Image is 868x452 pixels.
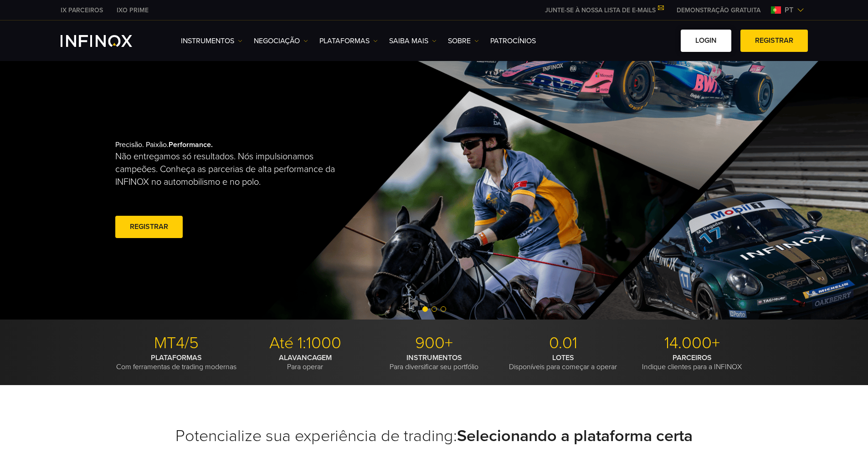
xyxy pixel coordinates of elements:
[441,306,446,312] span: Go to slide 3
[61,35,154,47] a: INFINOX Logo
[781,5,797,15] span: pt
[115,353,237,371] p: Com ferramentas de trading modernas
[244,353,366,371] p: Para operar
[115,333,237,353] p: MT4/5
[279,353,332,362] strong: ALAVANCAGEM
[670,5,767,15] a: INFINOX MENU
[490,36,536,46] a: Patrocínios
[115,150,345,188] p: Não entregamos só resultados. Nós impulsionamos campeões. Conheça as parcerias de alta performanc...
[54,5,110,15] a: INFINOX
[181,36,242,46] a: Instrumentos
[115,216,183,238] a: Registrar
[673,353,712,362] strong: PARCEIROS
[169,140,213,149] strong: Performance.
[631,333,753,353] p: 14.000+
[538,6,670,14] a: JUNTE-SE À NOSSA LISTA DE E-MAILS
[406,353,462,362] strong: INSTRUMENTOS
[373,353,495,371] p: Para diversificar seu portfólio
[254,36,308,46] a: NEGOCIAÇÃO
[631,353,753,371] p: Indique clientes para a INFINOX
[552,353,574,362] strong: LOTES
[457,426,693,446] strong: Selecionando a plataforma certa
[502,353,624,371] p: Disponíveis para começar a operar
[448,36,479,46] a: SOBRE
[502,333,624,353] p: 0.01
[244,333,366,353] p: Até 1:1000
[151,353,202,362] strong: PLATAFORMAS
[110,5,155,15] a: INFINOX
[373,333,495,353] p: 900+
[319,36,378,46] a: PLATAFORMAS
[740,30,808,52] a: Registrar
[389,36,437,46] a: Saiba mais
[115,126,402,255] div: Precisão. Paixão.
[115,426,753,446] h2: Potencialize sua experiência de trading:
[681,30,731,52] a: Login
[422,306,428,312] span: Go to slide 1
[431,306,437,312] span: Go to slide 2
